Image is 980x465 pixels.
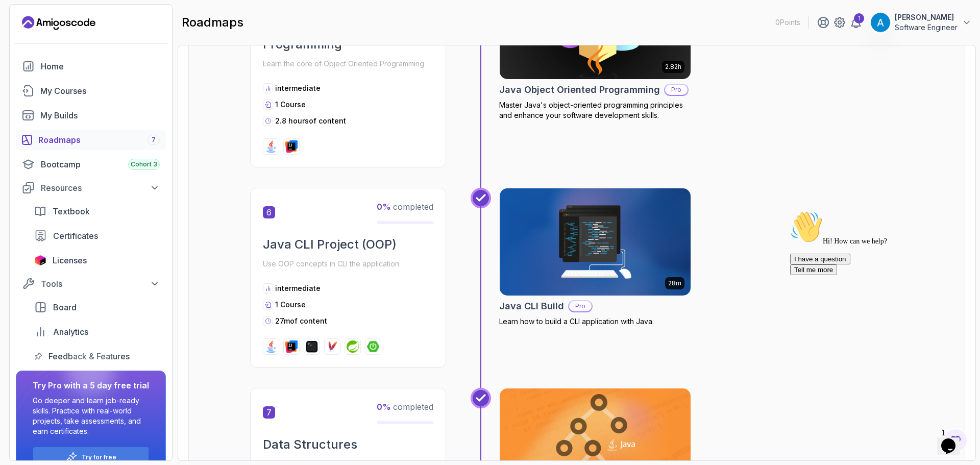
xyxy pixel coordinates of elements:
a: certificates [28,226,166,246]
a: 1 [850,16,862,29]
p: Pro [569,301,592,311]
p: 2.8 hours of content [275,116,346,126]
p: 28m [668,279,681,287]
p: 27m of content [275,316,327,326]
h2: Java CLI Build [499,299,564,313]
span: Licenses [53,254,87,266]
span: Analytics [53,326,88,338]
div: Bootcamp [41,158,160,170]
a: analytics [28,322,166,342]
p: Learn how to build a CLI application with Java. [499,316,691,327]
span: Certificates [53,230,98,242]
p: Pro [665,85,688,95]
img: java logo [265,340,277,353]
a: Java CLI Build card28mJava CLI BuildProLearn how to build a CLI application with Java. [499,188,691,327]
span: 7 [152,136,156,144]
p: [PERSON_NAME] [895,12,958,22]
p: 0 Points [775,17,800,28]
img: terminal logo [306,340,318,353]
a: builds [16,105,166,126]
span: Cohort 3 [131,160,157,168]
img: user profile image [871,13,890,32]
a: home [16,56,166,77]
h2: Java Object Oriented Programming [499,83,660,97]
a: bootcamp [16,154,166,175]
div: Home [41,60,160,72]
div: My Courses [40,85,160,97]
p: Master Java's object-oriented programming principles and enhance your software development skills. [499,100,691,120]
button: I have a question [4,47,64,58]
div: Roadmaps [38,134,160,146]
p: Go deeper and learn job-ready skills. Practice with real-world projects, take assessments, and ea... [33,396,149,436]
span: 0 % [377,402,391,412]
div: 1 [854,13,864,23]
h2: roadmaps [182,14,243,31]
a: Try for free [82,453,116,461]
button: Tools [16,275,166,293]
span: 1 Course [275,300,306,309]
button: user profile image[PERSON_NAME]Software Engineer [870,12,972,33]
a: textbook [28,201,166,222]
iframe: chat widget [937,424,970,455]
span: Feedback & Features [48,350,130,362]
span: 0 % [377,202,391,212]
div: My Builds [40,109,160,121]
a: roadmaps [16,130,166,150]
button: Tell me more [4,58,51,68]
img: :wave: [4,4,37,37]
span: completed [377,202,433,212]
img: intellij logo [285,340,298,353]
p: Use OOP concepts in CLI the application [263,257,433,271]
a: licenses [28,250,166,271]
button: Resources [16,179,166,197]
a: Landing page [22,15,95,31]
p: Learn the core of Object Oriented Programming [263,57,433,71]
p: Software Engineer [895,22,958,33]
p: intermediate [275,83,321,93]
p: 2.82h [665,63,681,71]
div: Tools [41,278,160,290]
span: 6 [263,206,275,218]
img: spring logo [347,340,359,353]
span: Hi! How can we help? [4,31,101,38]
img: java logo [265,140,277,153]
h2: Java CLI Project (OOP) [263,236,433,253]
a: feedback [28,346,166,366]
a: board [28,297,166,317]
span: 1 Course [275,100,306,109]
img: maven logo [326,340,338,353]
div: 👋Hi! How can we help?I have a questionTell me more [4,4,188,68]
img: intellij logo [285,140,298,153]
p: intermediate [275,283,321,293]
span: Textbook [53,205,90,217]
span: 7 [263,406,275,419]
a: courses [16,81,166,101]
img: spring-boot logo [367,340,379,353]
img: jetbrains icon [34,255,46,265]
span: completed [377,402,433,412]
span: Board [53,301,77,313]
div: Resources [41,182,160,194]
h2: Data Structures [263,436,433,453]
img: Java CLI Build card [500,188,691,296]
iframe: chat widget [786,207,970,419]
